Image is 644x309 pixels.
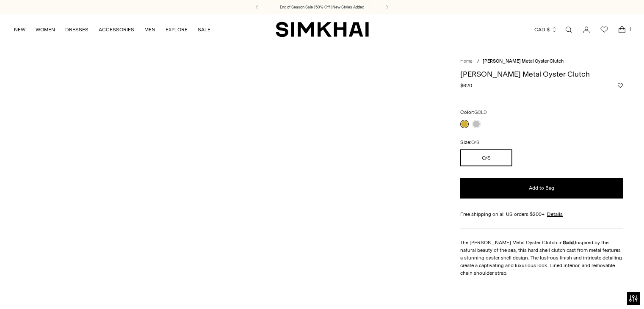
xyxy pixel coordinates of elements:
a: DRESSES [65,20,88,39]
button: Add to Wishlist [618,83,623,88]
a: NEW [14,20,25,39]
div: Free shipping on all US orders $200+ [460,210,623,218]
a: Open search modal [560,21,577,38]
a: WOMEN [36,20,55,39]
a: Wishlist [596,21,613,38]
span: Add to Bag [529,185,554,192]
button: CAD $ [534,20,557,39]
a: ACCESSORIES [99,20,134,39]
button: O/S [460,149,512,166]
nav: breadcrumbs [460,58,623,65]
span: [PERSON_NAME] Metal Oyster Clutch [483,58,564,64]
div: / [477,58,479,65]
span: O/S [471,140,479,145]
a: Details [547,210,563,218]
a: SALE [198,20,210,39]
h1: [PERSON_NAME] Metal Oyster Clutch [460,70,623,78]
label: Size: [460,138,479,146]
button: Add to Bag [460,178,623,199]
label: Color: [460,108,487,116]
a: MEN [144,20,155,39]
a: Open cart modal [614,21,630,38]
a: SIMKHAI [276,21,369,38]
a: EXPLORE [166,20,188,39]
a: Home [460,58,473,64]
span: GOLD [474,110,487,115]
span: 1 [626,25,634,33]
strong: Gold. [563,240,575,246]
p: The [PERSON_NAME] Metal Oyster Clutch in Inspired by the natural beauty of the sea, this hard she... [460,239,623,277]
span: $620 [460,82,472,89]
a: Go to the account page [578,21,595,38]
